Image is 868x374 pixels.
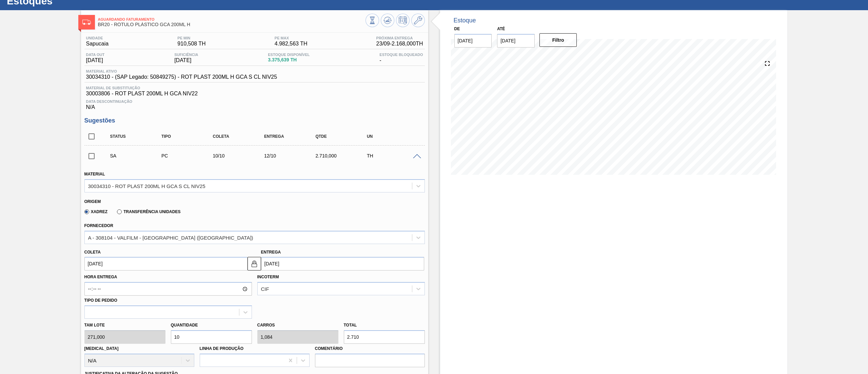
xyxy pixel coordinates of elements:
[261,250,281,255] label: Entrega
[84,172,105,176] label: Material
[86,99,423,104] span: Data Descontinuação
[86,57,105,63] span: [DATE]
[257,275,279,279] label: Incoterm
[211,153,270,158] div: 10/10/2025
[86,41,109,47] span: Sapucaia
[314,134,372,139] div: Qtde
[108,134,167,139] div: Status
[160,134,218,139] div: Tipo
[248,257,261,270] button: locked
[84,97,425,110] div: N/A
[268,53,310,57] span: Estoque Disponível
[86,69,277,73] span: Material ativo
[365,153,424,158] div: TH
[84,209,108,214] label: Xadrez
[396,14,410,27] button: Programar Estoque
[86,53,105,57] span: Data out
[86,86,423,90] span: Material de Substituição
[108,153,167,158] div: Sugestão Alterada
[411,14,425,27] button: Ir ao Master Data / Geral
[261,286,269,292] div: CIF
[174,53,198,57] span: Suficiência
[275,41,308,47] span: 4.982,563 TH
[86,36,109,40] span: Unidade
[378,53,425,63] div: -
[86,91,423,97] span: 30003806 - ROT PLAST 200ML H GCA NIV22
[497,26,505,31] label: Até
[381,14,394,27] button: Atualizar Gráfico
[379,53,423,57] span: Estoque Bloqueado
[98,22,366,27] span: BR20 - RÓTULO PLÁSTICO GCA 200ML H
[275,36,308,40] span: PE MAX
[117,209,180,214] label: Transferência Unidades
[376,36,423,40] span: Próxima Entrega
[365,134,424,139] div: UN
[84,272,252,282] label: Hora Entrega
[174,57,198,63] span: [DATE]
[262,153,321,158] div: 12/10/2025
[84,346,119,351] label: [MEDICAL_DATA]
[344,323,357,328] label: Total
[261,257,424,270] input: dd/mm/yyyy
[376,41,423,47] span: 23/09 - 2.168,000 TH
[257,323,275,328] label: Carros
[268,57,310,62] span: 3.375,639 TH
[84,223,113,228] label: Fornecedor
[262,134,321,139] div: Entrega
[82,20,91,25] img: Ícone
[160,153,218,158] div: Pedido de Compra
[98,17,366,21] span: Aguardando Faturamento
[211,134,270,139] div: Coleta
[250,260,258,268] img: locked
[84,250,101,255] label: Coleta
[454,26,460,31] label: De
[86,74,277,80] span: 30034310 - (SAP Legado: 50849275) - ROT PLAST 200ML H GCA S CL NIV25
[314,153,372,158] div: 2.710,000
[88,183,205,189] div: 30034310 - ROT PLAST 200ML H GCA S CL NIV25
[88,235,253,240] div: A - 308104 - VALFILM - [GEOGRAPHIC_DATA] ([GEOGRAPHIC_DATA])
[315,344,425,354] label: Comentário
[84,257,248,270] input: dd/mm/yyyy
[84,320,165,330] label: Tam lote
[497,34,535,48] input: dd/mm/yyyy
[366,14,379,27] button: Visão Geral dos Estoques
[171,323,198,328] label: Quantidade
[200,346,244,351] label: Linha de Produção
[84,117,425,124] h3: Sugestões
[454,17,476,24] div: Estoque
[84,199,101,204] label: Origem
[539,33,577,47] button: Filtro
[454,34,492,48] input: dd/mm/yyyy
[177,41,205,47] span: 910,508 TH
[177,36,205,40] span: PE MIN
[84,298,117,303] label: Tipo de pedido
